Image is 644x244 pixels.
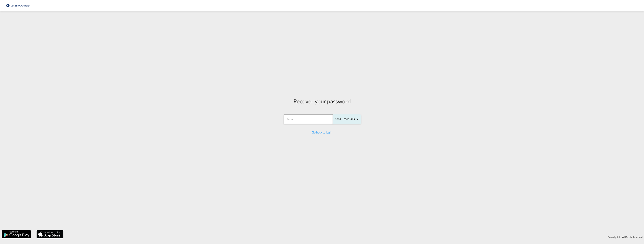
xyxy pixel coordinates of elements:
input: Email [284,114,333,124]
button: SEND RESET LINK [333,114,361,124]
div: Recover your password [283,97,361,105]
md-icon: icon-arrow-right [356,117,359,120]
div: Copyright © . All Rights Reserved [65,234,644,240]
img: 8cf206808afe11efa76fcd1e3d746489.png [6,1,31,10]
img: apple.png [36,230,64,239]
div: Send reset link [335,117,359,121]
a: Go back to login [312,131,332,134]
img: google.png [1,230,31,239]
